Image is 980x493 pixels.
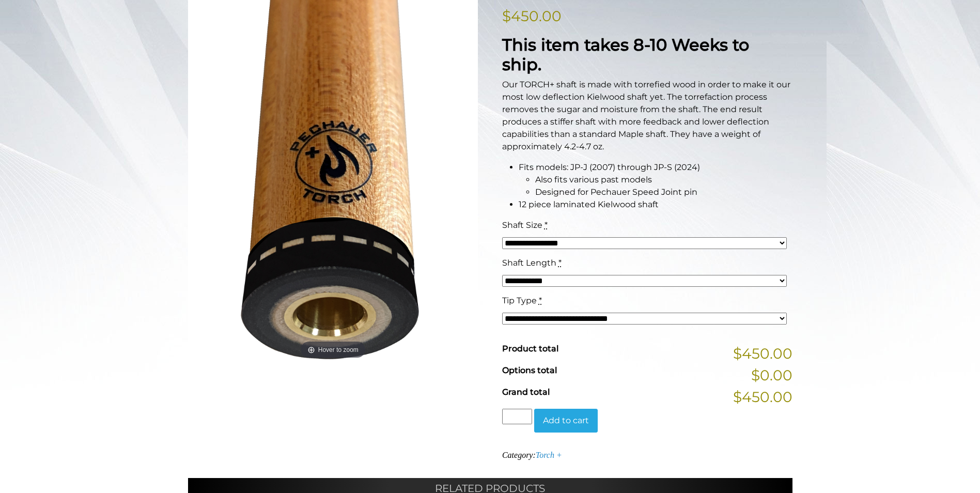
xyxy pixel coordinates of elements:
[502,296,537,305] span: Tip Type
[519,161,792,198] li: Fits models: JP-J (2007) through JP-S (2024)
[502,79,792,153] p: Our TORCH+ shaft is made with torrefied wood in order to make it our most low deflection Kielwood...
[558,258,562,268] abbr: required
[536,451,562,459] a: Torch +
[502,220,542,230] span: Shaft Size
[502,258,556,268] span: Shaft Length
[519,198,792,211] li: 12 piece laminated Kielwood shaft
[539,296,542,305] abbr: required
[751,364,792,386] span: $0.00
[502,344,558,353] span: Product total
[502,365,557,375] span: Options total
[733,386,792,408] span: $450.00
[535,186,792,198] li: Designed for Pechauer Speed Joint pin
[502,387,550,397] span: Grand total
[545,220,548,230] abbr: required
[502,7,562,25] bdi: 450.00
[502,451,562,459] span: Category:
[502,7,511,25] span: $
[502,35,749,74] strong: This item takes 8-10 Weeks to ship.
[502,409,532,424] input: Product quantity
[733,343,792,364] span: $450.00
[534,409,598,433] button: Add to cart
[535,174,792,186] li: Also fits various past models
